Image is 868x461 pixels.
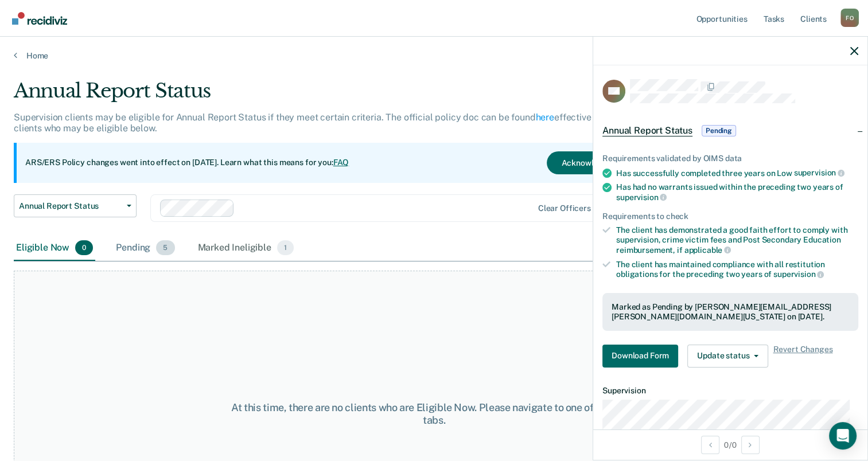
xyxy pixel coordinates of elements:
div: Has successfully completed three years on Low [616,168,858,178]
p: Supervision clients may be eligible for Annual Report Status if they meet certain criteria. The o... [14,112,656,134]
div: Has had no warrants issued within the preceding two years of [616,182,858,202]
div: Clear officers [538,204,591,213]
dt: Supervision [602,386,858,396]
span: Annual Report Status [602,125,692,136]
button: Next Opportunity [741,436,760,454]
span: 0 [75,240,93,255]
span: 5 [156,240,174,255]
div: 0 / 0 [593,429,867,460]
div: Marked as Pending by [PERSON_NAME][EMAIL_ADDRESS][PERSON_NAME][DOMAIN_NAME][US_STATE] on [DATE]. [612,302,849,322]
button: Profile dropdown button [840,9,859,27]
div: Marked Ineligible [196,236,297,261]
div: Open Intercom Messenger [829,422,857,450]
span: supervision [616,193,667,202]
div: Annual Report Status [14,79,665,112]
p: ARS/ERS Policy changes went into effect on [DATE]. Learn what this means for you: [25,157,349,169]
span: Revert Changes [773,345,832,368]
div: Requirements validated by OIMS data [602,154,858,163]
div: Requirements to check [602,212,858,221]
span: Annual Report Status [19,201,122,211]
span: supervision [794,168,844,177]
button: Acknowledge & Close [547,151,656,174]
button: Download Form [602,345,678,368]
span: supervision [773,269,824,279]
span: Pending [702,125,736,136]
div: At this time, there are no clients who are Eligible Now. Please navigate to one of the other tabs. [224,401,644,426]
div: Annual Report StatusPending [593,112,867,149]
a: here [536,112,554,123]
span: 1 [277,240,294,255]
div: The client has maintained compliance with all restitution obligations for the preceding two years of [616,260,858,279]
img: Recidiviz [12,12,67,25]
div: Eligible Now [14,236,95,261]
a: Navigate to form link [602,345,683,368]
div: Pending [114,236,177,261]
span: applicable [684,245,731,255]
div: F O [840,9,859,27]
button: Previous Opportunity [701,436,719,454]
div: The client has demonstrated a good faith effort to comply with supervision, crime victim fees and... [616,225,858,255]
a: Home [14,50,854,61]
a: FAQ [333,158,349,167]
button: Update status [687,345,768,368]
